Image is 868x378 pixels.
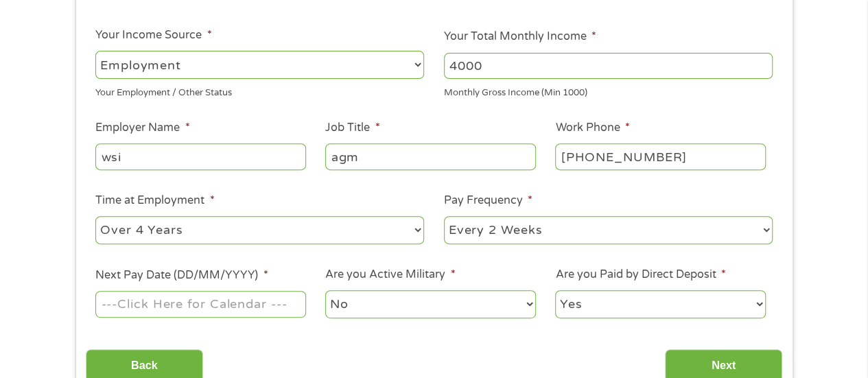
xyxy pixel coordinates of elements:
[555,121,629,135] label: Work Phone
[95,143,305,169] input: Walmart
[95,121,189,135] label: Employer Name
[444,29,596,44] label: Your Total Monthly Income
[95,82,424,100] div: Your Employment / Other Status
[325,268,455,282] label: Are you Active Military
[95,28,211,43] label: Your Income Source
[95,291,305,317] input: ---Click Here for Calendar ---
[555,143,765,169] input: (231) 754-4010
[555,268,725,282] label: Are you Paid by Direct Deposit
[325,121,379,135] label: Job Title
[325,143,535,169] input: Cashier
[444,193,532,208] label: Pay Frequency
[444,82,773,100] div: Monthly Gross Income (Min 1000)
[444,53,773,79] input: 1800
[95,268,268,283] label: Next Pay Date (DD/MM/YYYY)
[95,193,214,208] label: Time at Employment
